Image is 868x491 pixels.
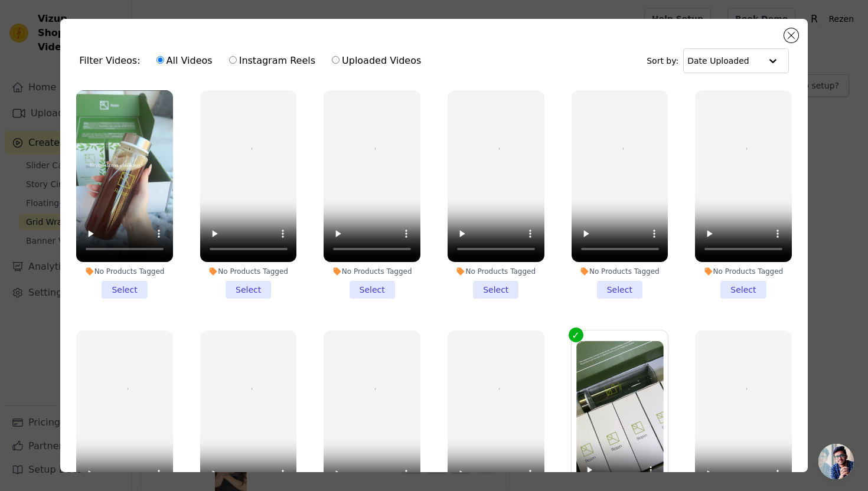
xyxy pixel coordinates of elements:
[229,53,316,68] label: Instagram Reels
[331,53,422,68] label: Uploaded Videos
[695,267,792,276] div: No Products Tagged
[156,53,213,68] label: All Videos
[572,267,668,276] div: No Products Tagged
[818,444,854,479] a: Open chat
[647,48,789,73] div: Sort by:
[448,267,544,276] div: No Products Tagged
[200,267,297,276] div: No Products Tagged
[76,267,173,276] div: No Products Tagged
[784,28,798,42] button: Close modal
[79,47,428,74] div: Filter Videos:
[324,267,420,276] div: No Products Tagged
